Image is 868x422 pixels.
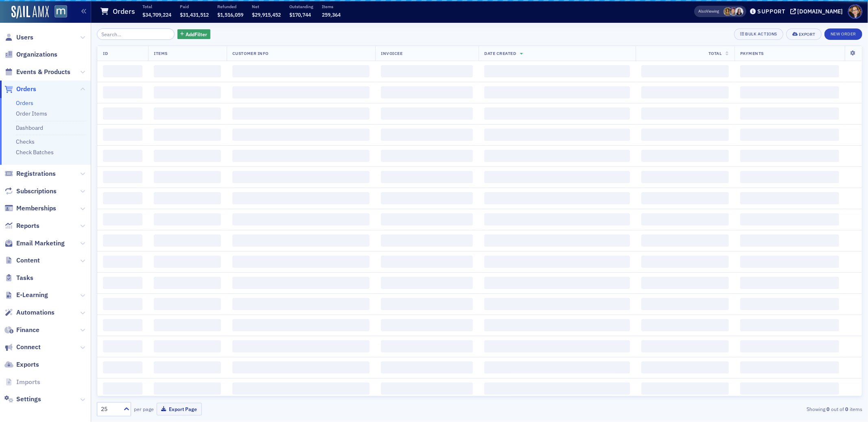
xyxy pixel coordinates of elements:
span: ‌ [740,319,839,331]
a: Check Batches [16,149,54,156]
span: ‌ [641,277,729,289]
span: ‌ [484,129,630,141]
span: ‌ [381,361,473,374]
span: ‌ [232,171,370,183]
p: Net [252,4,281,9]
span: ‌ [484,277,630,289]
span: ‌ [103,234,142,247]
span: ‌ [154,319,221,331]
span: Reports [16,221,39,230]
span: ‌ [740,277,839,289]
span: ‌ [381,213,473,225]
span: ‌ [232,383,370,395]
span: ‌ [154,383,221,395]
span: Imports [16,378,40,387]
span: Invoicee [381,50,402,56]
span: ‌ [484,383,630,395]
a: View Homepage [49,5,67,19]
span: Automations [16,308,55,317]
span: 259,364 [322,11,341,18]
span: ‌ [484,65,630,77]
span: $31,431,512 [180,11,209,18]
span: E-Learning [16,291,48,300]
a: Settings [4,395,41,404]
p: Paid [180,4,209,9]
span: ‌ [154,65,221,77]
span: Kelly Brown [735,7,743,16]
span: ‌ [740,65,839,77]
span: ‌ [641,298,729,310]
span: ‌ [740,192,839,204]
div: Also [699,9,706,14]
span: ‌ [232,298,370,310]
span: ‌ [232,107,370,120]
a: Finance [4,326,39,335]
span: ‌ [103,383,142,395]
a: Exports [4,360,39,369]
span: Memberships [16,204,56,213]
span: $34,709,224 [142,11,171,18]
span: ‌ [103,298,142,310]
span: Profile [848,4,862,19]
a: E-Learning [4,291,48,300]
div: Bulk Actions [746,32,777,36]
span: ‌ [381,107,473,120]
span: ‌ [641,129,729,141]
span: ‌ [740,213,839,225]
span: Email Marketing [16,239,65,248]
span: ‌ [381,256,473,268]
strong: 0 [825,405,831,413]
a: Checks [16,138,35,145]
div: Showing out of items [613,405,862,413]
input: Search… [97,28,175,40]
img: SailAMX [55,5,67,18]
span: ‌ [103,256,142,268]
span: ‌ [103,171,142,183]
span: Events & Products [16,68,70,77]
span: ‌ [381,319,473,331]
span: Registrations [16,169,56,178]
span: Viewing [699,9,719,14]
span: ‌ [484,234,630,247]
span: ‌ [740,129,839,141]
a: Connect [4,343,41,352]
span: ‌ [154,86,221,98]
span: ‌ [103,340,142,352]
span: ‌ [103,277,142,289]
span: ‌ [381,383,473,395]
a: SailAMX [11,6,49,19]
span: ‌ [232,213,370,225]
a: Tasks [4,273,33,282]
span: ‌ [641,192,729,204]
button: New Order [824,28,862,40]
a: Users [4,33,33,42]
span: Laura Swann [724,7,732,16]
span: $1,516,059 [217,11,243,18]
span: ‌ [641,107,729,120]
a: Reports [4,221,39,230]
h1: Orders [113,7,135,16]
span: ‌ [232,277,370,289]
span: ‌ [103,361,142,374]
a: Dashboard [16,124,43,131]
span: ‌ [232,319,370,331]
a: Email Marketing [4,239,65,248]
span: ‌ [484,340,630,352]
span: ‌ [103,192,142,204]
span: ‌ [381,192,473,204]
span: ‌ [154,340,221,352]
a: Content [4,256,40,265]
span: ‌ [381,340,473,352]
span: ‌ [740,86,839,98]
span: Orders [16,85,36,94]
span: ‌ [232,86,370,98]
a: New Order [824,30,862,37]
label: per page [134,405,154,413]
span: ‌ [154,234,221,247]
span: ‌ [103,107,142,120]
span: Finance [16,326,39,335]
span: ‌ [740,256,839,268]
span: ‌ [484,256,630,268]
p: Items [322,4,341,9]
a: Orders [16,99,33,107]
